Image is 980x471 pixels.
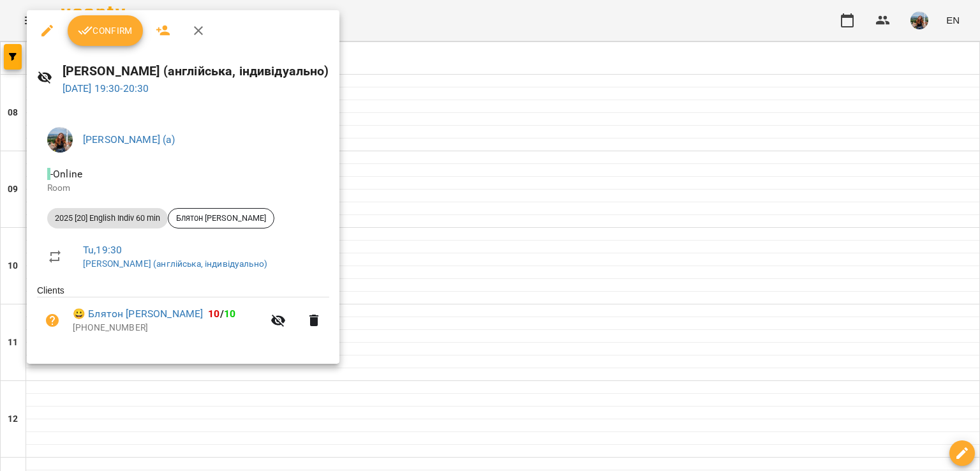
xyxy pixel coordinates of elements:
[73,306,203,322] a: 😀 Блятон [PERSON_NAME]
[47,182,319,195] p: Room
[73,322,263,334] p: [PHONE_NUMBER]
[83,244,122,256] a: Tu , 19:30
[83,258,267,269] a: [PERSON_NAME] (англійська, індивідуально)
[168,213,274,224] span: Блятон [PERSON_NAME]
[63,61,329,81] h6: [PERSON_NAME] (англійська, індивідуально)
[168,208,274,228] div: Блятон [PERSON_NAME]
[47,213,168,224] span: 2025 [20] English Indiv 60 min
[37,284,329,348] ul: Clients
[37,305,68,336] button: Unpaid. Bill the attendance?
[224,308,235,320] span: 10
[47,127,73,153] img: fade860515acdeec7c3b3e8f399b7c1b.jpg
[208,308,219,320] span: 10
[78,23,133,38] span: Confirm
[68,15,143,46] button: Confirm
[83,133,175,146] a: [PERSON_NAME] (а)
[208,308,235,320] b: /
[63,82,149,94] a: [DATE] 19:30-20:30
[47,168,85,180] span: - Online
